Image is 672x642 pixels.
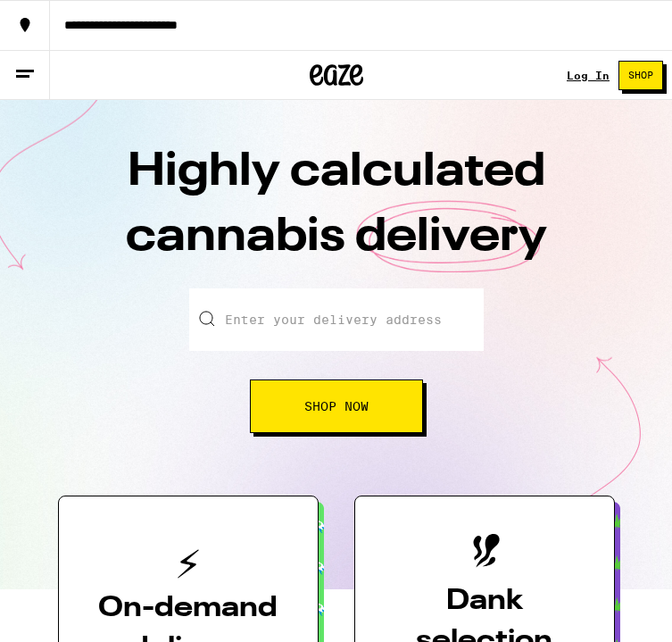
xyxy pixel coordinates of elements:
a: Log In [567,70,610,81]
span: Shop [628,71,653,80]
a: Shop [610,61,672,90]
button: Shop [618,61,663,90]
input: Enter your delivery address [189,288,484,351]
span: Shop Now [304,400,369,413]
button: Shop Now [250,379,423,433]
h1: Highly calculated cannabis delivery [24,140,649,288]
